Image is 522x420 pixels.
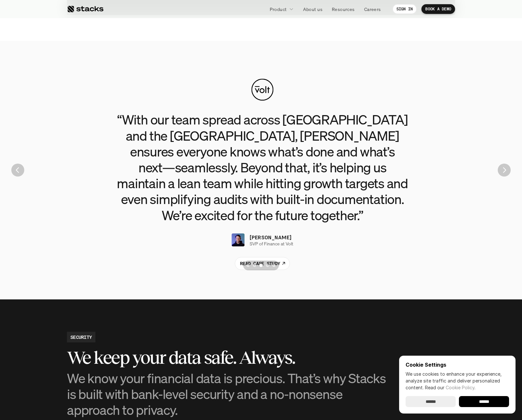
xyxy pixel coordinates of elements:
p: Careers [364,6,381,13]
img: Next Arrow [498,164,511,177]
button: Previous [11,164,24,177]
button: Scroll to page 1 [243,261,251,270]
h2: SECURITY [71,334,92,340]
p: Resources [332,6,355,13]
p: [PERSON_NAME] [250,233,292,241]
h3: We keep your data safe. Always. [67,348,390,368]
span: Read our . [425,385,475,390]
h3: “With our team spread across [GEOGRAPHIC_DATA] and the [GEOGRAPHIC_DATA], [PERSON_NAME] ensures e... [117,112,408,223]
p: SVP of Finance at Volt [250,241,293,247]
a: About us [299,3,326,15]
p: Product [270,6,287,13]
button: Next [498,164,511,177]
a: BOOK A DEMO [421,4,455,14]
p: We use cookies to enhance your experience, analyze site traffic and deliver personalized content. [406,371,509,391]
a: Resources [328,3,359,15]
button: Scroll to page 4 [264,261,271,270]
a: Cookie Policy [446,385,474,390]
p: Cookie Settings [406,362,509,367]
button: Scroll to page 5 [271,261,279,270]
p: About us [303,6,322,13]
a: Careers [360,3,385,15]
p: READ CASE STUDY [240,260,280,267]
a: SIGN IN [393,4,417,14]
button: Scroll to page 2 [251,261,258,270]
p: SIGN IN [397,7,413,11]
a: Privacy Policy [76,150,105,154]
button: Scroll to page 3 [258,261,264,270]
p: BOOK A DEMO [425,7,451,11]
img: Back Arrow [11,164,24,177]
p: We know your financial data is precious. That’s why Stacks is built with bank-level security and ... [67,370,390,418]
